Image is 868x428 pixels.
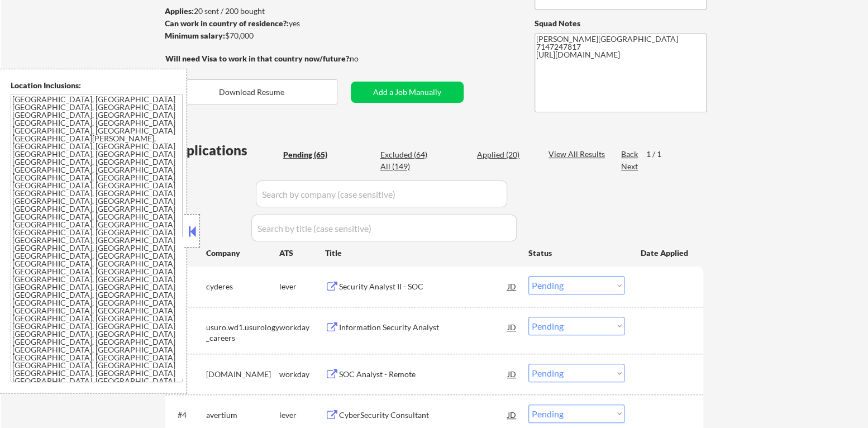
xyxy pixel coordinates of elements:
[165,18,289,28] strong: Can work in country of residence?:
[165,6,351,17] div: 20 sent / 200 bought
[279,322,325,333] div: workday
[339,322,508,333] div: Information Security Analyst
[380,149,436,160] div: Excluded (64)
[339,410,508,421] div: CyberSecurity Consultant
[535,18,707,29] div: Squad Notes
[165,54,351,63] strong: Will need Visa to work in that country now/future?:
[507,317,518,337] div: JD
[279,369,325,380] div: workday
[528,242,624,263] div: Status
[169,144,279,157] div: Applications
[339,281,508,292] div: Security Analyst II - SOC
[621,161,639,172] div: Next
[477,149,533,160] div: Applied (20)
[251,215,517,241] input: Search by title (case sensitive)
[11,80,183,91] div: Location Inclusions:
[165,31,225,40] strong: Minimum salary:
[206,369,279,380] div: [DOMAIN_NAME]
[206,410,279,421] div: avertium
[165,18,347,29] div: yes
[206,322,279,344] div: usuro.wd1.usurology_careers
[621,149,639,160] div: Back
[380,161,436,172] div: All (149)
[507,276,518,296] div: JD
[507,364,518,384] div: JD
[165,79,337,104] button: Download Resume
[641,248,690,259] div: Date Applied
[206,248,279,259] div: Company
[279,410,325,421] div: lever
[165,30,351,41] div: $70,000
[351,82,464,103] button: Add a Job Manually
[256,180,507,207] input: Search by company (case sensitive)
[646,149,672,160] div: 1 / 1
[279,281,325,292] div: lever
[178,410,197,421] div: #4
[206,281,279,292] div: cyderes
[350,53,381,64] div: no
[339,369,508,380] div: SOC Analyst - Remote
[283,149,339,160] div: Pending (65)
[507,405,518,425] div: JD
[325,248,518,259] div: Title
[165,6,194,16] strong: Applies:
[279,248,325,259] div: ATS
[549,149,608,160] div: View All Results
